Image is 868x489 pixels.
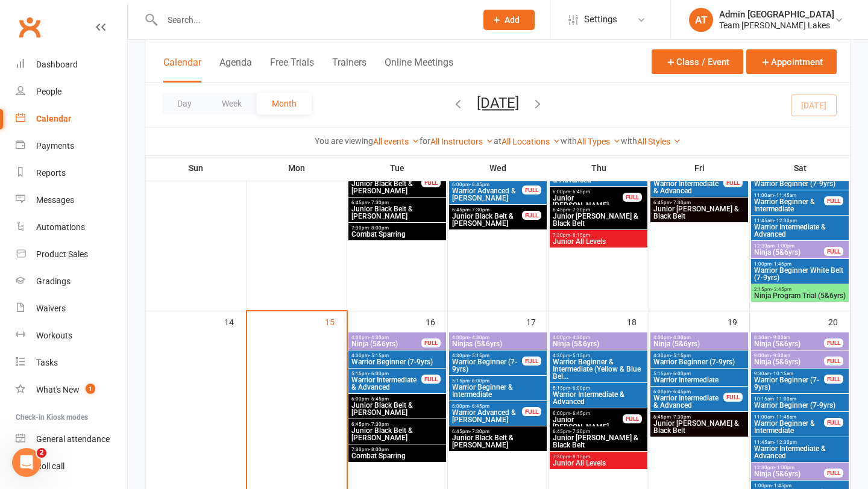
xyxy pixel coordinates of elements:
button: Class / Event [652,49,743,74]
a: All events [373,137,420,146]
span: Junior [PERSON_NAME] & Black Belt [552,213,645,227]
span: - 8:15pm [570,454,590,459]
a: Reports [16,160,127,187]
th: Sat [750,155,851,181]
span: - 9:30am [771,353,790,358]
span: - 6:45pm [470,403,489,409]
div: FULL [623,414,642,423]
span: 7:30pm [351,447,444,452]
a: All Locations [502,137,561,146]
a: All Instructors [430,137,494,146]
a: Messages [16,187,127,214]
span: 11:00am [753,414,825,420]
strong: for [420,136,430,146]
div: FULL [522,211,541,220]
strong: at [494,136,502,146]
span: 6:00pm [451,403,523,409]
span: 6:45pm [552,429,645,434]
div: Team [PERSON_NAME] Lakes [719,20,834,31]
button: Day [162,93,207,114]
div: Roll call [36,461,64,471]
button: Calendar [163,57,201,83]
div: Payments [36,141,74,151]
span: - 7:30pm [369,422,389,427]
strong: with [621,136,637,146]
span: - 7:30pm [570,207,590,213]
div: FULL [421,178,441,187]
div: FULL [421,375,441,384]
span: - 7:30pm [470,207,489,213]
button: Free Trials [270,57,314,83]
span: - 1:00pm [775,465,794,470]
span: - 1:00pm [775,243,794,249]
a: All Styles [637,137,681,146]
div: AT [689,8,713,32]
th: Sun [146,155,247,181]
span: 6:45pm [451,429,544,434]
span: Ninja (5&6yrs) [351,340,422,347]
span: 2 [37,448,46,458]
span: 6:00pm [351,396,444,402]
span: 6:00pm [552,411,623,416]
span: Warrior Beginner (7-9yrs) [351,358,444,366]
span: Junior All Levels [552,238,645,245]
div: FULL [824,338,843,347]
span: 4:30pm [653,353,746,358]
span: Ninja (5&6yrs) [753,249,825,256]
div: FULL [421,338,441,347]
a: Tasks [16,349,127,376]
iframe: Intercom live chat [12,448,41,477]
span: - 12:30pm [774,440,797,445]
button: Add [483,10,535,30]
span: 6:45pm [552,207,645,213]
span: - 4:30pm [470,335,489,340]
span: - 8:00pm [369,225,389,231]
div: FULL [824,196,843,205]
a: Clubworx [14,12,45,42]
span: Warrior Beginner White Belt (7-9yrs) [753,267,846,281]
button: Trainers [332,57,366,83]
span: 11:45am [753,440,846,445]
span: - 6:45pm [470,182,489,187]
div: Automations [36,222,85,232]
span: 1:00pm [753,483,846,488]
span: 12:30pm [753,465,825,470]
span: Junior [PERSON_NAME] & Black Belt [552,434,645,449]
div: Tasks [36,358,58,367]
th: Mon [247,155,347,181]
span: Junior Black Belt & [PERSON_NAME] [451,213,523,227]
span: - 5:15pm [671,353,691,358]
th: Wed [448,155,549,181]
span: Warrior Beginner (7-9yrs) [653,358,746,366]
button: Agenda [219,57,252,83]
th: Tue [347,155,448,181]
span: Junior [PERSON_NAME] & Black Belt [653,420,746,434]
strong: You are viewing [315,136,373,146]
span: 4:00pm [653,335,746,340]
span: - 6:45pm [570,411,590,416]
a: Roll call [16,453,127,480]
span: - 10:15am [771,371,793,376]
div: FULL [723,178,743,187]
span: Warrior Beginner (7-9yrs) [753,376,825,391]
span: - 5:15pm [570,353,590,358]
a: Dashboard [16,51,127,78]
div: General attendance [36,434,110,444]
span: 8:30am [753,335,825,340]
span: Junior All Levels [552,459,645,467]
span: 6:00pm [552,189,623,195]
span: Combat Sparring [351,231,444,238]
span: Warrior Beginner (7-9yrs) [753,402,846,409]
div: FULL [522,407,541,416]
div: FULL [623,193,642,202]
span: Warrior Intermediate [653,376,746,384]
input: Search... [159,11,468,28]
div: What's New [36,385,80,394]
span: - 8:00pm [369,447,389,452]
span: - 7:30pm [671,200,691,205]
span: - 6:00pm [671,371,691,376]
span: 1 [86,384,95,394]
span: - 4:30pm [369,335,389,340]
div: FULL [824,469,843,478]
div: Product Sales [36,249,88,259]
